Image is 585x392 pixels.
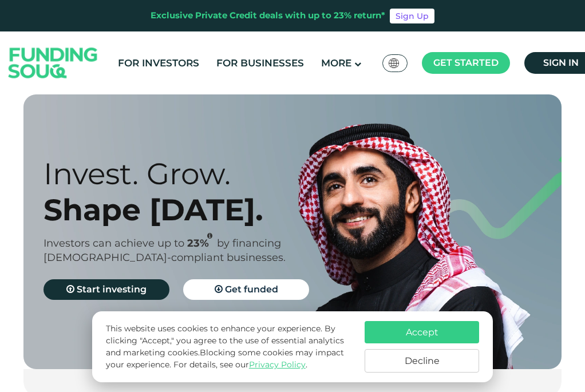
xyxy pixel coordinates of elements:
[249,359,306,370] a: Privacy Policy
[225,284,278,295] span: Get funded
[77,284,147,295] span: Start investing
[44,192,390,228] div: Shape [DATE].
[543,57,579,68] span: Sign in
[151,9,385,22] div: Exclusive Private Credit deals with up to 23% return*
[44,279,169,300] a: Start investing
[390,9,434,23] a: Sign Up
[106,323,353,371] p: This website uses cookies to enhance your experience. By clicking "Accept," you agree to the use ...
[433,57,499,68] span: Get started
[321,57,351,69] span: More
[173,359,307,370] span: For details, see our .
[44,237,184,250] span: Investors can achieve up to
[44,156,390,192] div: Invest. Grow.
[187,237,217,250] span: 23%
[115,54,202,73] a: For Investors
[183,279,309,300] a: Get funded
[365,349,479,373] button: Decline
[106,347,344,370] span: Blocking some cookies may impact your experience.
[365,321,479,343] button: Accept
[214,54,307,73] a: For Businesses
[207,233,212,239] i: 23% IRR (expected) ~ 15% Net yield (expected)
[44,237,286,264] span: by financing [DEMOGRAPHIC_DATA]-compliant businesses.
[389,58,399,68] img: SA Flag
